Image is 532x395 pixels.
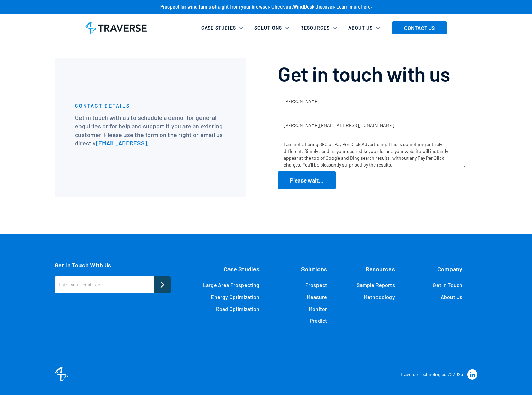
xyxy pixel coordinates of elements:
[305,282,327,288] a: Prospect
[197,20,250,35] div: Case Studies
[344,20,387,35] div: About Us
[309,305,327,312] a: Monitor
[201,25,236,31] div: Case Studies
[55,262,171,268] div: Get In Touch With Us
[348,25,373,31] div: About Us
[55,276,171,296] form: footerGetInTouch
[310,317,327,324] a: Predict
[441,294,462,300] a: About Us
[55,276,154,293] input: Enter your email here...
[254,25,282,31] div: Solutions
[216,305,260,312] a: Road Optimization
[293,4,334,10] a: WindDesk Discover
[296,20,344,35] div: Resources
[334,4,361,10] strong: . Learn more
[75,102,130,109] p: CONTACT DETAILS
[278,91,465,111] input: Name...
[211,294,260,300] a: Energy Optimization
[300,25,330,31] div: Resources
[371,4,372,10] strong: .
[366,262,395,276] div: Resources
[361,4,371,10] a: here
[250,20,296,35] div: Solutions
[278,171,336,189] input: Please wait...
[278,61,450,86] h1: Get in touch with us
[400,371,463,377] a: Traverse Technologies © 2023
[203,282,260,288] a: Large Area Prospecting
[160,4,293,10] strong: Prospect for wind farms straight from your browser. Check out
[392,21,447,34] a: CONTACT US
[96,139,147,147] a: [EMAIL_ADDRESS]
[278,91,465,189] form: Contact
[301,262,327,276] div: Solutions
[364,294,395,300] a: Methodology
[75,113,225,148] p: Get in touch with us to schedule a demo, for general enquiries or for help and support if you are...
[433,282,462,288] a: Get in Touch
[154,276,171,293] input: Submit
[55,367,68,381] img: logo
[224,262,260,276] div: Case Studies
[357,282,395,288] a: Sample Reports
[278,115,465,135] input: Your email...
[307,294,327,300] a: Measure
[437,262,462,276] div: Company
